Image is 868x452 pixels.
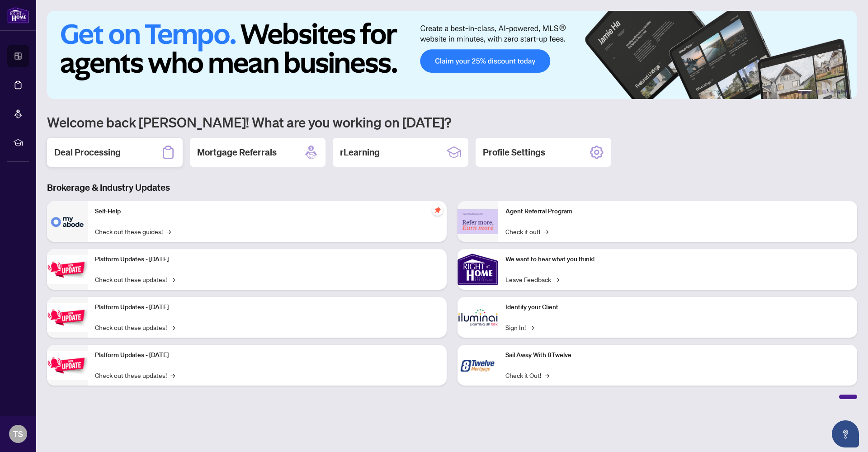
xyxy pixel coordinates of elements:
a: Sign In!→ [505,322,534,332]
a: Check it Out!→ [505,370,549,380]
span: → [170,370,175,380]
p: Platform Updates - [DATE] [95,302,439,312]
img: Slide 0 [47,11,857,99]
button: 4 [830,90,834,94]
img: Identify your Client [458,297,498,338]
span: → [529,322,534,332]
span: → [544,226,548,236]
p: Agent Referral Program [505,207,850,217]
a: Check out these updates!→ [95,370,175,380]
a: Check it out!→ [505,226,548,236]
a: Leave Feedback→ [505,274,559,284]
p: Platform Updates - [DATE] [95,350,439,360]
p: Sail Away With 8Twelve [505,350,850,360]
img: logo [7,7,29,24]
p: Identify your Client [505,302,850,312]
img: Self-Help [47,201,88,242]
p: Platform Updates - [DATE] [95,254,439,264]
img: We want to hear what you think! [458,249,498,290]
p: We want to hear what you think! [505,254,850,264]
h2: rLearning [340,146,380,159]
span: → [166,226,171,236]
span: pushpin [432,205,443,216]
h3: Brokerage & Industry Updates [47,181,857,194]
h1: Welcome back [PERSON_NAME]! What are you working on [DATE]? [47,113,857,131]
p: Self-Help [95,207,439,217]
img: Sail Away With 8Twelve [458,345,498,386]
span: → [545,370,549,380]
span: → [555,274,559,284]
img: Platform Updates - June 23, 2025 [47,351,88,380]
h2: Deal Processing [54,146,121,159]
span: → [170,322,175,332]
img: Agent Referral Program [458,209,498,234]
span: TS [13,428,23,440]
span: → [170,274,175,284]
button: 6 [844,90,848,94]
h2: Mortgage Referrals [197,146,277,159]
a: Check out these guides!→ [95,226,171,236]
button: 3 [823,90,826,94]
button: 1 [797,90,812,94]
button: 5 [837,90,841,94]
a: Check out these updates!→ [95,274,175,284]
img: Platform Updates - July 8, 2025 [47,303,88,332]
button: 2 [816,90,819,94]
h2: Profile Settings [483,146,545,159]
button: Open asap [832,420,859,447]
img: Platform Updates - July 21, 2025 [47,255,88,284]
a: Check out these updates!→ [95,322,175,332]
